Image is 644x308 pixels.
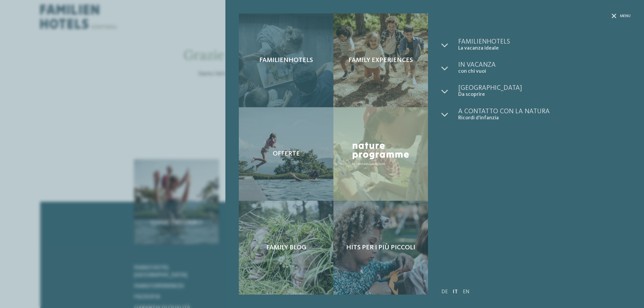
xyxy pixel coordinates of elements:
a: Newsletter Familienhotels [239,13,333,107]
a: [GEOGRAPHIC_DATA] Da scoprire [458,85,631,98]
span: Hits per i più piccoli [346,244,415,252]
a: In vacanza con chi vuoi [458,62,631,75]
span: con chi vuoi [458,68,631,75]
span: Da scoprire [458,91,631,98]
span: Familienhotels [458,39,631,45]
a: EN [463,289,470,295]
a: DE [441,289,448,295]
span: In vacanza [458,62,631,68]
a: Newsletter Family experiences [333,13,428,107]
span: A contatto con la natura [458,108,631,115]
a: IT [453,289,458,295]
span: La vacanza ideale [458,45,631,52]
span: Offerte [273,150,300,158]
span: [GEOGRAPHIC_DATA] [458,85,631,91]
a: Newsletter Family Blog [239,201,333,295]
span: Familienhotels [259,56,313,64]
a: Newsletter Hits per i più piccoli [333,201,428,295]
a: Newsletter Offerte [239,107,333,201]
a: Newsletter Nature Programme [333,107,428,201]
span: Ricordi d’infanzia [458,115,631,121]
span: Family Blog [266,244,306,252]
span: Menu [620,13,631,19]
img: Nature Programme [350,140,411,168]
a: Familienhotels La vacanza ideale [458,39,631,52]
span: Family experiences [348,56,413,64]
a: A contatto con la natura Ricordi d’infanzia [458,108,631,121]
